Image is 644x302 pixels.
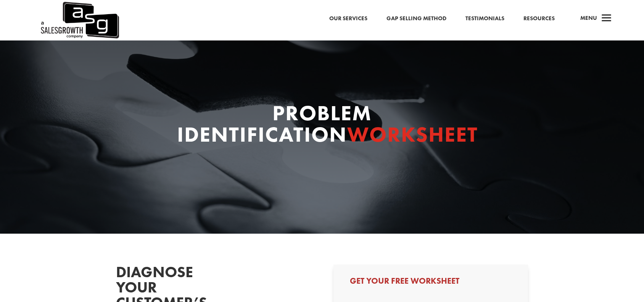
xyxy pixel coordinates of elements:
[350,277,512,289] h3: Get Your Free Worksheet
[177,102,467,149] h1: Problem Identification
[386,14,446,24] a: Gap Selling Method
[347,121,478,148] span: Worksheet
[580,14,597,22] span: Menu
[599,11,614,26] span: a
[465,14,504,24] a: Testimonials
[329,14,367,24] a: Our Services
[523,14,555,24] a: Resources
